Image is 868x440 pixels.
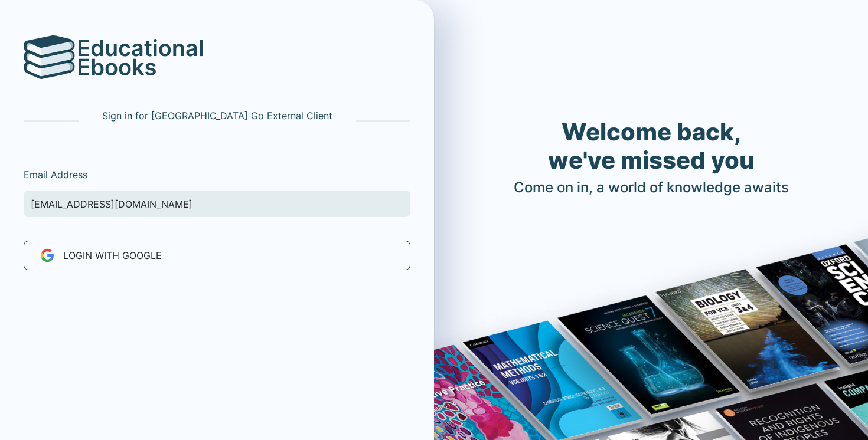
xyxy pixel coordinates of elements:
img: new-google-favicon.svg [31,248,54,262]
p: Sign in for [GEOGRAPHIC_DATA] Go External Client [102,109,332,123]
img: logo-text.svg [79,39,203,75]
button: LOGIN WITH Google [24,241,410,270]
h4: Come on in, a world of knowledge awaits [514,179,789,196]
img: logo.svg [24,35,76,79]
span: LOGIN WITH Google [63,248,162,262]
label: Email Address [24,168,87,182]
h1: Welcome back, we've missed you [514,118,789,175]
